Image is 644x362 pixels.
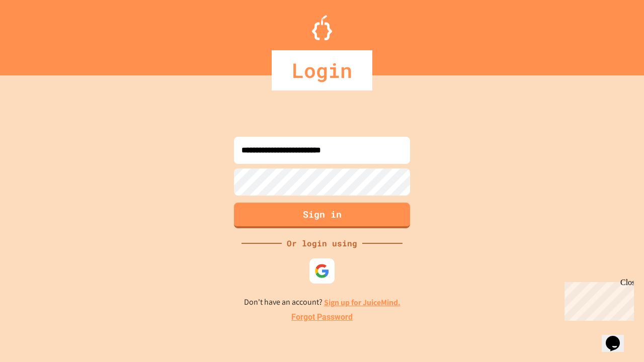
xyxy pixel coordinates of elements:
iframe: chat widget [560,278,634,321]
div: Or login using [282,237,362,249]
div: Chat with us now!Close [4,4,69,64]
div: Login [272,50,372,90]
button: Sign in [234,203,410,228]
img: Logo.svg [312,15,332,40]
p: Don't have an account? [244,296,400,309]
iframe: chat widget [602,322,634,352]
a: Sign up for JuiceMind. [324,297,400,308]
img: google-icon.svg [314,263,330,279]
a: Forgot Password [291,311,353,323]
